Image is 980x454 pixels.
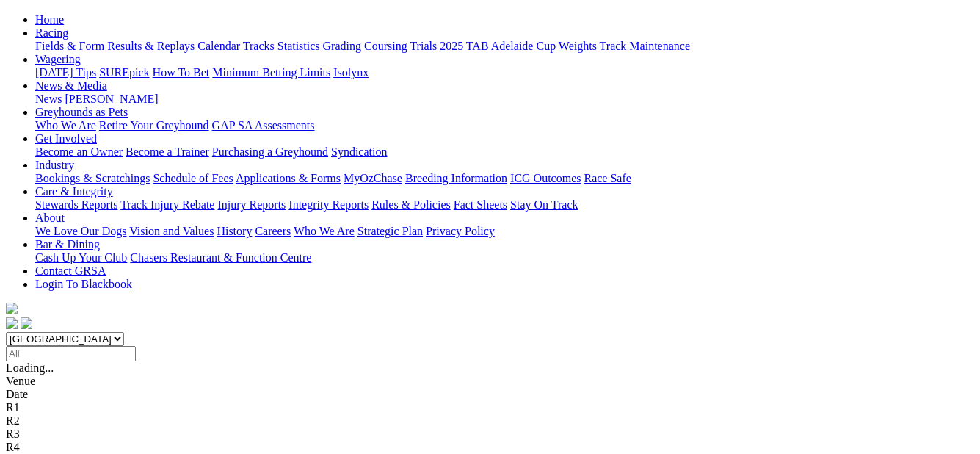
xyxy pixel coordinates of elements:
[35,40,974,53] div: Racing
[35,198,974,212] div: Care & Integrity
[35,172,974,185] div: Industry
[35,93,974,106] div: News & Media
[510,172,581,184] a: ICG Outcomes
[405,172,507,184] a: Breeding Information
[559,40,597,52] a: Weights
[35,66,96,79] a: [DATE] Tips
[107,40,195,52] a: Results & Replays
[217,198,286,211] a: Injury Reports
[294,225,355,237] a: Who We Are
[35,53,81,65] a: Wagering
[35,145,974,159] div: Get Involved
[35,185,113,198] a: Care & Integrity
[6,414,974,428] div: R2
[217,225,252,237] a: History
[35,212,65,224] a: About
[6,346,136,361] input: Select date
[35,159,74,171] a: Industry
[600,40,690,52] a: Track Maintenance
[130,251,311,264] a: Chasers Restaurant & Function Centre
[243,40,275,52] a: Tracks
[454,198,507,211] a: Fact Sheets
[35,119,96,131] a: Who We Are
[35,225,974,238] div: About
[6,401,974,414] div: R1
[6,428,974,441] div: R3
[212,145,328,158] a: Purchasing a Greyhound
[35,13,64,26] a: Home
[21,317,32,329] img: twitter.svg
[357,225,423,237] a: Strategic Plan
[364,40,407,52] a: Coursing
[65,93,158,105] a: [PERSON_NAME]
[35,198,117,211] a: Stewards Reports
[35,106,128,118] a: Greyhounds as Pets
[99,66,149,79] a: SUREpick
[440,40,556,52] a: 2025 TAB Adelaide Cup
[323,40,361,52] a: Grading
[212,119,315,131] a: GAP SA Assessments
[344,172,402,184] a: MyOzChase
[35,278,132,290] a: Login To Blackbook
[35,172,150,184] a: Bookings & Scratchings
[35,264,106,277] a: Contact GRSA
[35,132,97,145] a: Get Involved
[35,93,62,105] a: News
[410,40,437,52] a: Trials
[255,225,291,237] a: Careers
[6,375,974,388] div: Venue
[371,198,451,211] a: Rules & Policies
[35,119,974,132] div: Greyhounds as Pets
[35,66,974,79] div: Wagering
[35,79,107,92] a: News & Media
[153,66,210,79] a: How To Bet
[331,145,387,158] a: Syndication
[6,361,54,374] span: Loading...
[35,26,68,39] a: Racing
[35,251,974,264] div: Bar & Dining
[333,66,369,79] a: Isolynx
[236,172,341,184] a: Applications & Forms
[126,145,209,158] a: Become a Trainer
[6,441,974,454] div: R4
[212,66,330,79] a: Minimum Betting Limits
[120,198,214,211] a: Track Injury Rebate
[288,198,369,211] a: Integrity Reports
[153,172,233,184] a: Schedule of Fees
[35,225,126,237] a: We Love Our Dogs
[35,251,127,264] a: Cash Up Your Club
[99,119,209,131] a: Retire Your Greyhound
[35,238,100,251] a: Bar & Dining
[6,317,18,329] img: facebook.svg
[35,145,123,158] a: Become an Owner
[510,198,578,211] a: Stay On Track
[197,40,240,52] a: Calendar
[584,172,631,184] a: Race Safe
[6,388,974,401] div: Date
[277,40,320,52] a: Statistics
[426,225,495,237] a: Privacy Policy
[6,303,18,314] img: logo-grsa-white.png
[129,225,214,237] a: Vision and Values
[35,40,104,52] a: Fields & Form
